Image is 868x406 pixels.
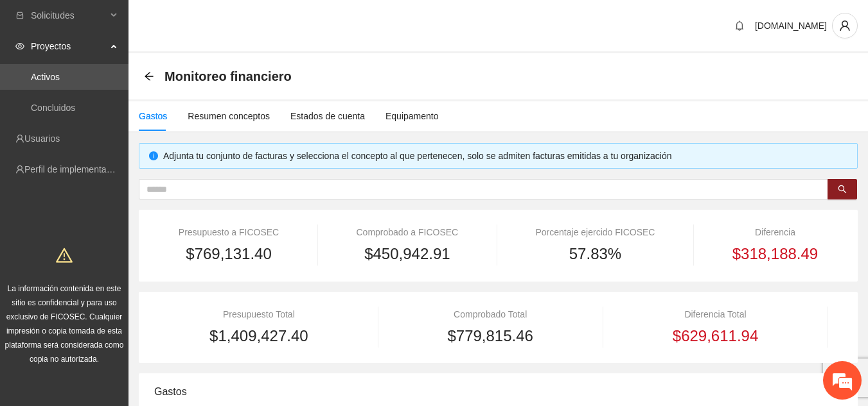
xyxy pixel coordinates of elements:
div: Presupuesto Total [154,307,364,321]
div: Diferencia [708,225,842,239]
span: 57.83% [569,242,621,266]
div: Comprobado a FICOSEC [332,225,483,239]
span: info-circle [149,151,158,160]
div: Back [144,71,154,82]
a: Concluidos [31,103,75,113]
div: Equipamento [385,109,439,123]
button: user [832,13,858,38]
div: Presupuesto a FICOSEC [154,225,303,239]
button: search [828,179,857,199]
span: La información contenida en este sitio es confidencial y para uso exclusivo de FICOSEC. Cualquier... [5,284,124,364]
div: Gastos [139,109,167,123]
span: arrow-left [144,71,154,81]
span: inbox [15,11,24,20]
div: Comprobado Total [392,307,589,321]
span: bell [730,21,749,31]
div: Diferencia Total [617,307,814,321]
a: Perfil de implementadora [24,164,125,174]
div: Porcentaje ejercido FICOSEC [511,225,680,239]
span: Monitoreo financiero [164,66,292,87]
span: $779,815.46 [447,324,533,348]
span: $318,188.49 [732,242,818,266]
div: Resumen conceptos [188,109,270,123]
span: user [833,20,857,31]
span: $450,942.91 [364,242,450,266]
span: $769,131.40 [186,242,271,266]
span: $629,611.94 [673,324,758,348]
a: Activos [31,72,60,82]
span: $1,409,427.40 [209,324,308,348]
div: Estados de cuenta [290,109,365,123]
span: search [838,185,847,195]
a: Usuarios [24,133,60,144]
span: eye [15,42,24,51]
button: bell [729,15,750,36]
div: Adjunta tu conjunto de facturas y selecciona el concepto al que pertenecen, solo se admiten factu... [163,149,847,163]
span: [DOMAIN_NAME] [755,21,827,31]
span: Solicitudes [31,3,107,28]
span: warning [56,247,73,264]
span: Proyectos [31,33,107,59]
